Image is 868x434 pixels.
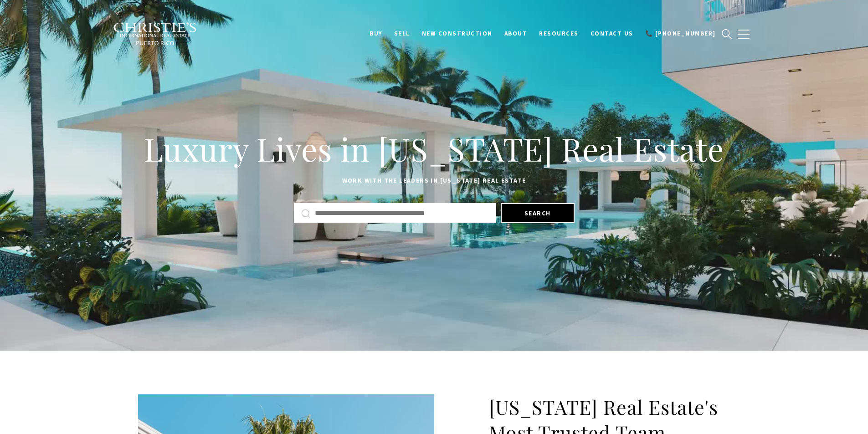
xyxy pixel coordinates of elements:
[113,22,198,46] img: Christie's International Real Estate black text logo
[645,30,716,37] span: 📞 [PHONE_NUMBER]
[416,25,498,42] a: New Construction
[138,175,730,186] p: Work with the leaders in [US_STATE] Real Estate
[498,25,534,42] a: About
[591,30,633,37] span: Contact Us
[639,25,722,42] a: 📞 [PHONE_NUMBER]
[533,25,585,42] a: Resources
[138,129,730,169] h1: Luxury Lives in [US_STATE] Real Estate
[364,25,388,42] a: BUY
[388,25,416,42] a: SELL
[422,30,493,37] span: New Construction
[501,203,575,223] button: Search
